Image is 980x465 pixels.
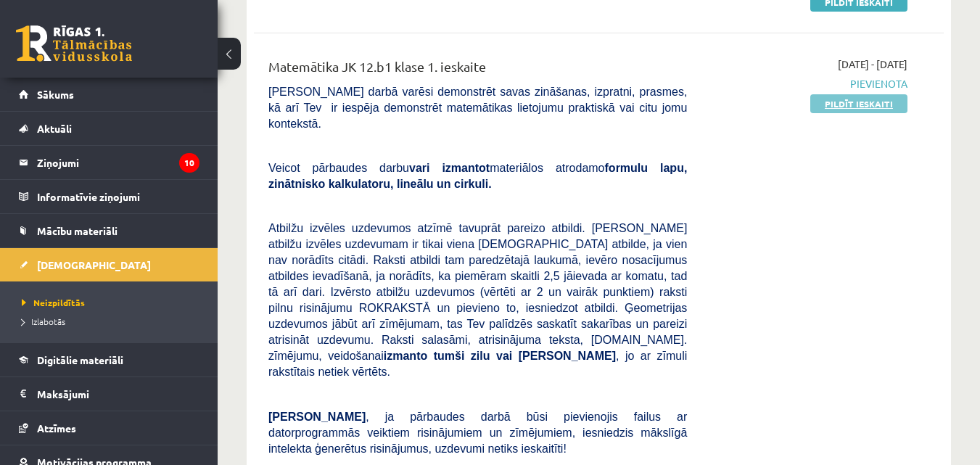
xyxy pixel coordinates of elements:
[19,214,199,247] a: Mācību materiāli
[810,94,907,113] a: Pildīt ieskaiti
[37,180,199,213] legend: Informatīvie ziņojumi
[838,57,907,72] span: [DATE] - [DATE]
[384,350,427,362] b: izmanto
[19,180,199,213] a: Informatīvie ziņojumi
[19,377,199,411] a: Maksājumi
[409,162,490,174] b: vari izmantot
[268,57,687,83] div: Matemātika JK 12.b1 klase 1. ieskaite
[268,411,366,423] span: [PERSON_NAME]
[19,343,199,376] a: Digitālie materiāli
[16,25,132,62] a: Rīgas 1. Tālmācības vidusskola
[22,315,203,328] a: Izlabotās
[709,76,907,91] span: Pievienota
[22,316,65,327] span: Izlabotās
[19,411,199,445] a: Atzīmes
[268,222,687,378] span: Atbilžu izvēles uzdevumos atzīmē tavuprāt pareizo atbildi. [PERSON_NAME] atbilžu izvēles uzdevuma...
[268,162,687,190] span: Veicot pārbaudes darbu materiālos atrodamo
[19,248,199,281] a: [DEMOGRAPHIC_DATA]
[37,224,118,237] span: Mācību materiāli
[268,86,687,130] span: [PERSON_NAME] darbā varēsi demonstrēt savas zināšanas, izpratni, prasmes, kā arī Tev ir iespēja d...
[19,112,199,145] a: Aktuāli
[37,258,151,271] span: [DEMOGRAPHIC_DATA]
[37,377,199,411] legend: Maksājumi
[37,146,199,179] legend: Ziņojumi
[179,153,199,173] i: 10
[37,353,123,366] span: Digitālie materiāli
[434,350,616,362] b: tumši zilu vai [PERSON_NAME]
[22,297,85,308] span: Neizpildītās
[37,88,74,101] span: Sākums
[268,411,687,455] span: , ja pārbaudes darbā būsi pievienojis failus ar datorprogrammās veiktiem risinājumiem un zīmējumi...
[19,78,199,111] a: Sākums
[19,146,199,179] a: Ziņojumi10
[268,162,687,190] b: formulu lapu, zinātnisko kalkulatoru, lineālu un cirkuli.
[22,296,203,309] a: Neizpildītās
[37,122,72,135] span: Aktuāli
[37,421,76,435] span: Atzīmes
